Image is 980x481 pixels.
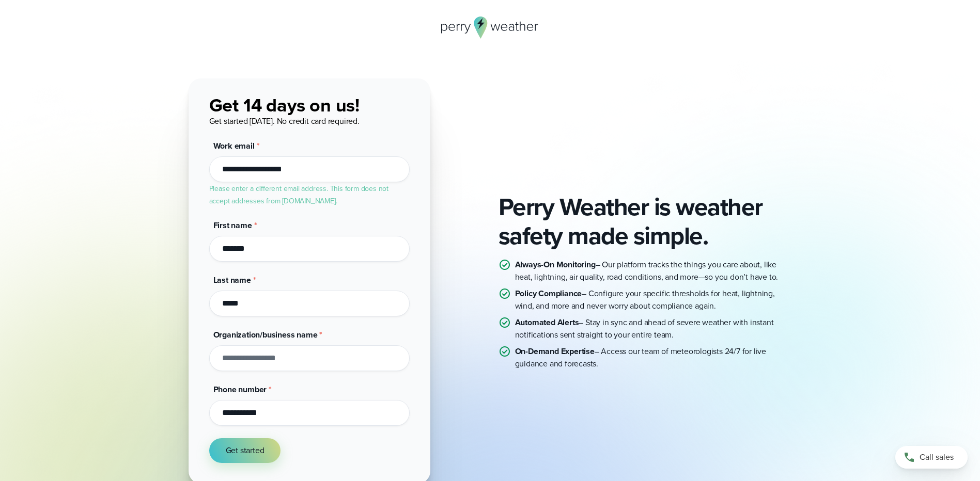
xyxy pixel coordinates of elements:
span: First name [213,219,252,231]
p: – Configure your specific thresholds for heat, lightning, wind, and more and never worry about co... [515,287,792,312]
a: Call sales [895,446,968,469]
span: Get started [226,444,265,457]
strong: Automated Alerts [515,316,579,328]
strong: Policy Compliance [515,287,582,299]
span: Phone number [213,383,267,395]
span: Work email [213,140,255,152]
p: – Stay in sync and ahead of severe weather with instant notifications sent straight to your entir... [515,316,792,341]
span: Get started [DATE]. No credit card required. [209,115,360,127]
span: Last name [213,274,251,286]
p: – Access our team of meteorologists 24/7 for live guidance and forecasts. [515,345,792,370]
strong: On-Demand Expertise [515,345,595,357]
label: Please enter a different email address. This form does not accept addresses from [DOMAIN_NAME]. [209,183,388,206]
strong: Always-On Monitoring [515,259,596,270]
span: Organization/business name [213,329,318,341]
p: – Our platform tracks the things you care about, like heat, lightning, air quality, road conditio... [515,259,792,283]
button: Get started [209,438,281,463]
span: Get 14 days on us! [209,91,360,119]
h2: Perry Weather is weather safety made simple. [499,193,792,250]
span: Call sales [920,451,954,463]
